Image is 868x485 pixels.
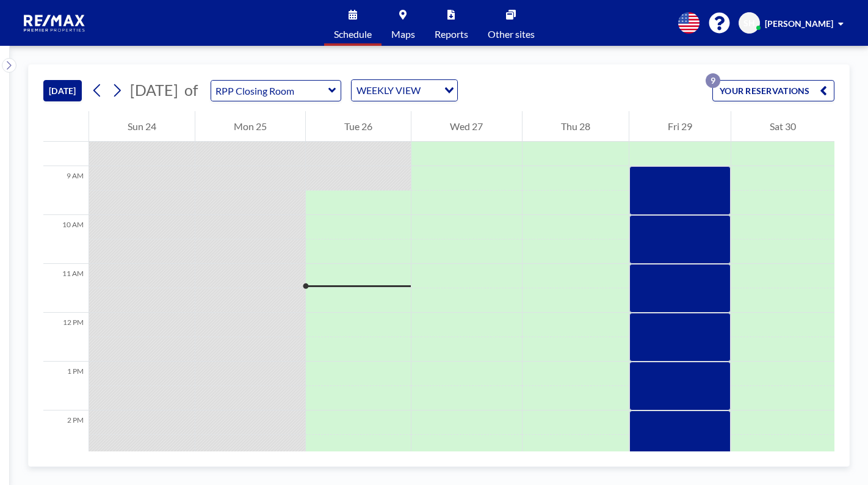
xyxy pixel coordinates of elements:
div: Tue 26 [306,111,411,142]
div: 11 AM [43,264,89,313]
input: RPP Closing Room [211,81,328,101]
div: 8 AM [43,117,89,166]
div: 12 PM [43,313,89,362]
div: Sat 30 [731,111,834,142]
div: 1 PM [43,362,89,410]
button: YOUR RESERVATIONS9 [712,80,834,101]
span: WEEKLY VIEW [354,82,423,98]
img: organization-logo [20,11,90,35]
div: Wed 27 [411,111,521,142]
div: Sun 24 [89,111,195,142]
div: 2 PM [43,410,89,459]
button: [DATE] [43,80,82,101]
div: 10 AM [43,215,89,264]
input: Search for option [424,82,437,98]
div: 9 AM [43,166,89,215]
div: Mon 25 [195,111,305,142]
p: 9 [706,73,720,88]
span: Other sites [488,29,535,39]
span: of [184,81,198,100]
span: Maps [391,29,415,39]
span: Reports [435,29,468,39]
div: Fri 29 [629,111,731,142]
span: [DATE] [130,81,178,99]
div: Search for option [352,80,457,101]
span: [PERSON_NAME] [765,18,833,29]
div: Thu 28 [523,111,629,142]
span: Schedule [334,29,372,39]
span: SH [743,18,755,29]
